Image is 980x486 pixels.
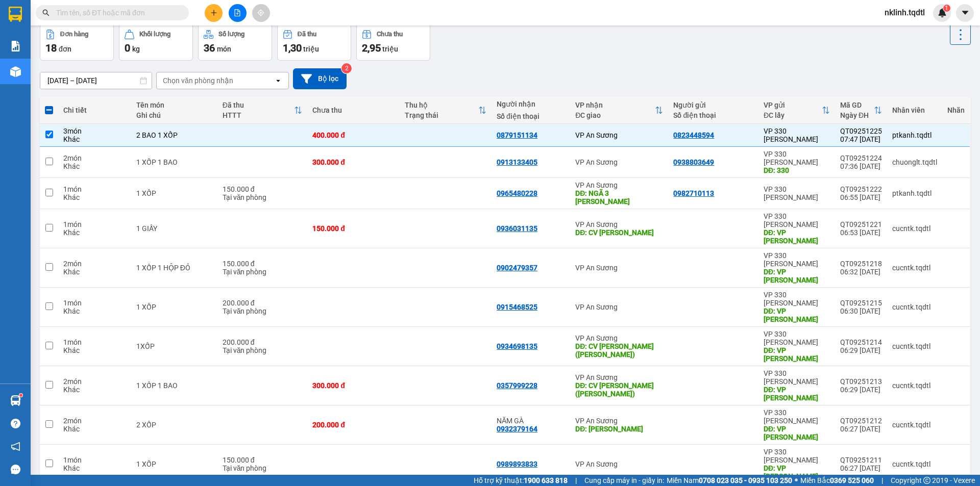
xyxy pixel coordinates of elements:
[764,448,830,464] div: VP 330 [PERSON_NAME]
[132,45,140,53] span: kg
[840,228,882,237] div: 06:53 [DATE]
[312,131,394,139] div: 400.000 đ
[575,334,663,342] div: VP An Sương
[575,475,577,486] span: |
[139,31,170,38] div: Khối lượng
[876,6,933,19] span: nklinh.tqdtl
[840,299,882,307] div: QT09251215
[575,181,663,189] div: VP An Sương
[45,42,57,54] span: 18
[575,131,663,139] div: VP An Sương
[764,111,822,119] div: ĐC lấy
[257,9,264,16] span: aim
[575,303,663,311] div: VP An Sương
[136,131,212,139] div: 2 BAO 1 XỐP
[163,75,233,86] div: Chọn văn phòng nhận
[840,154,882,162] div: QT09251224
[892,303,937,311] div: cucntk.tqdtl
[136,342,212,350] div: 1XỐP
[892,264,937,272] div: cucntk.tqdtl
[223,101,295,109] div: Đã thu
[10,41,21,52] img: solution-icon
[584,475,664,486] span: Cung cấp máy in - giấy in:
[277,24,351,61] button: Đã thu1,30 triệu
[840,377,882,386] div: QT09251213
[497,264,537,272] div: 0902479357
[892,342,937,350] div: cucntk.tqdtl
[575,158,663,166] div: VP An Sương
[764,330,830,346] div: VP 330 [PERSON_NAME]
[356,24,430,61] button: Chưa thu2,95 triệu
[11,419,20,428] span: question-circle
[764,101,822,109] div: VP gửi
[764,425,830,441] div: DĐ: VP LONG HƯNG
[673,131,714,139] div: 0823448594
[229,4,247,22] button: file-add
[840,101,874,109] div: Mã GD
[947,106,965,114] div: Nhãn
[497,460,537,468] div: 0989893833
[63,228,126,237] div: Khác
[205,4,223,22] button: plus
[63,377,126,386] div: 2 món
[11,465,20,474] span: message
[223,193,303,201] div: Tại văn phòng
[575,425,663,433] div: DĐ: LINH XUÂN
[40,72,152,89] input: Select a date range.
[840,185,882,193] div: QT09251222
[764,166,830,174] div: DĐ: 330
[524,476,568,484] strong: 1900 633 818
[800,475,874,486] span: Miền Bắc
[223,307,303,315] div: Tại văn phòng
[938,8,947,17] img: icon-new-feature
[923,477,930,484] span: copyright
[892,460,937,468] div: cucntk.tqdtl
[892,224,937,233] div: cucntk.tqdtl
[497,189,537,197] div: 0965480228
[835,97,887,124] th: Toggle SortBy
[840,464,882,472] div: 06:27 [DATE]
[63,425,126,433] div: Khác
[575,342,663,359] div: DĐ: CV LINH XUÂN(TOM)
[758,97,835,124] th: Toggle SortBy
[497,417,565,425] div: NĂM GÀ
[223,464,303,472] div: Tại văn phòng
[575,417,663,425] div: VP An Sương
[63,127,126,135] div: 3 món
[19,394,22,397] sup: 1
[892,106,937,114] div: Nhân viên
[217,45,231,53] span: món
[40,24,114,61] button: Đơn hàng18đơn
[497,381,537,390] div: 0357999228
[840,111,874,119] div: Ngày ĐH
[575,264,663,272] div: VP An Sương
[673,111,753,119] div: Số điện thoại
[764,212,830,228] div: VP 330 [PERSON_NAME]
[497,112,565,120] div: Số điện thoại
[125,42,130,54] span: 0
[293,68,347,89] button: Bộ lọc
[673,189,714,197] div: 0982710113
[575,101,655,109] div: VP nhận
[136,189,212,197] div: 1 XỐP
[341,63,352,73] sup: 2
[63,299,126,307] div: 1 món
[63,456,126,464] div: 1 món
[764,251,830,268] div: VP 330 [PERSON_NAME]
[63,135,126,143] div: Khác
[795,478,798,482] span: ⚪️
[198,24,272,61] button: Số lượng36món
[136,460,212,468] div: 1 XỐP
[63,386,126,394] div: Khác
[312,421,394,429] div: 200.000 đ
[377,31,403,38] div: Chưa thu
[892,189,937,197] div: ptkanh.tqdtl
[764,408,830,425] div: VP 330 [PERSON_NAME]
[59,45,71,53] span: đơn
[136,158,212,166] div: 1 XỐP 1 BAO
[575,111,655,119] div: ĐC giao
[136,101,212,109] div: Tên món
[881,475,883,486] span: |
[405,111,478,119] div: Trạng thái
[63,106,126,114] div: Chi tiết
